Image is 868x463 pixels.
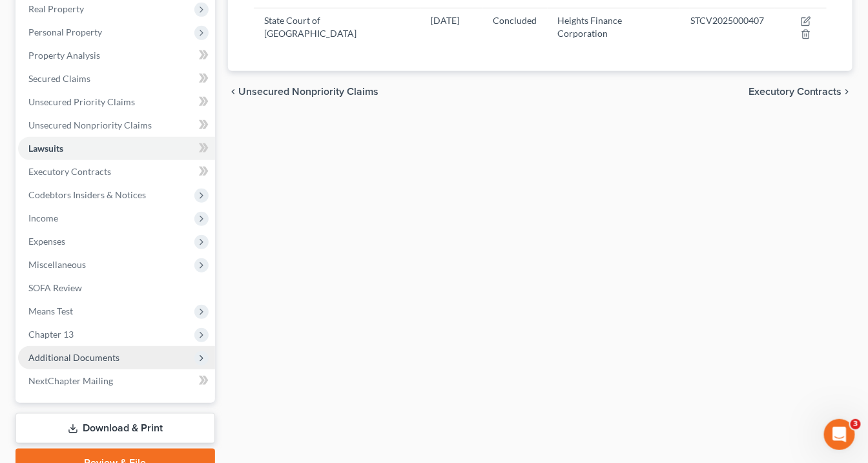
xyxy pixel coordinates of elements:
span: Executory Contracts [28,166,111,177]
i: chevron_right [842,87,852,97]
a: Unsecured Nonpriority Claims [18,114,215,137]
button: Executory Contracts chevron_right [749,87,852,97]
a: Property Analysis [18,44,215,67]
span: Expenses [28,236,65,247]
span: Concluded [493,15,537,26]
a: SOFA Review [18,276,215,300]
span: [DATE] [431,15,459,26]
span: SOFA Review [28,282,82,293]
a: Download & Print [15,413,215,444]
iframe: Intercom live chat [824,419,855,450]
span: Lawsuits [28,143,63,154]
span: NextChapter Mailing [28,375,113,386]
span: Unsecured Priority Claims [28,96,135,107]
span: Property Analysis [28,50,100,61]
span: Heights Finance Corporation [558,15,623,39]
span: Executory Contracts [749,87,842,97]
span: 3 [851,419,861,429]
a: Executory Contracts [18,160,215,183]
span: Secured Claims [28,73,90,84]
button: chevron_left Unsecured Nonpriority Claims [228,87,378,97]
a: Lawsuits [18,137,215,160]
span: Unsecured Nonpriority Claims [238,87,378,97]
span: STCV2025000407 [690,15,764,26]
span: Codebtors Insiders & Notices [28,189,146,200]
i: chevron_left [228,87,238,97]
a: Unsecured Priority Claims [18,90,215,114]
a: Secured Claims [18,67,215,90]
span: Personal Property [28,26,102,37]
span: Income [28,212,58,223]
span: Unsecured Nonpriority Claims [28,119,152,130]
span: State Court of [GEOGRAPHIC_DATA] [264,15,356,39]
span: Miscellaneous [28,259,86,270]
span: Real Property [28,3,84,14]
span: Chapter 13 [28,329,74,340]
a: NextChapter Mailing [18,369,215,393]
span: Additional Documents [28,352,119,363]
span: Means Test [28,305,73,316]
